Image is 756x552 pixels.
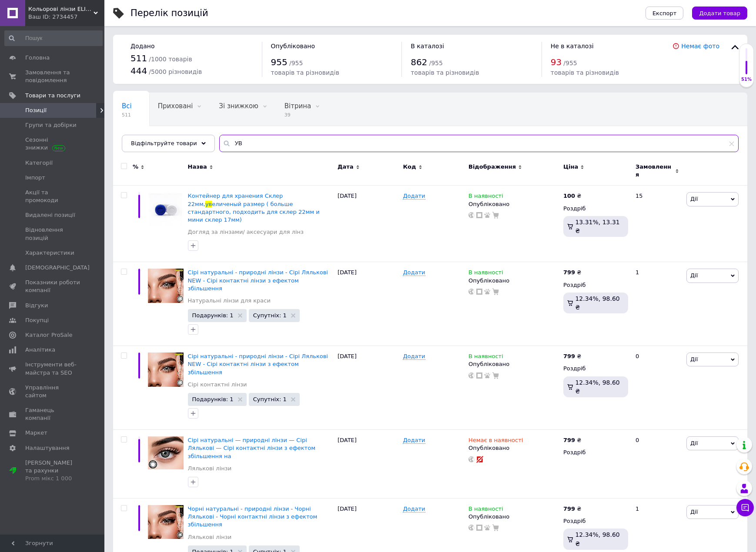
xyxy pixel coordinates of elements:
span: / 955 [289,60,303,67]
span: Назва [188,163,207,171]
span: товарів та різновидів [551,69,619,76]
a: Сірі натуральні - природні лінзи - Сірі Лялькові NEW - Сірі контактні лінзи з ефектом збільшення [188,353,328,375]
span: Вітрина [284,102,311,110]
div: Роздріб [563,449,628,456]
a: Чорні натуральні - природні лінзи - Чорні Лялькові - Чорні контактні лінзи з ефектом збільшення [188,505,318,528]
span: товарів та різновидів [411,69,479,76]
a: Сірі натуральні - природні лінзи - Сірі Лялькові NEW - Сірі контактні лінзи з ефектом збільшення [188,269,328,291]
span: Групи та добірки [25,121,77,129]
span: 13.31%, 13.31 ₴ [575,219,619,234]
span: Відновлення позицій [25,226,80,242]
span: 39 [284,112,311,118]
span: Подарунків: 1 [192,313,234,318]
span: ув [205,201,212,207]
span: [DEMOGRAPHIC_DATA] [25,264,90,272]
span: Інструменти веб-майстра та SEO [25,361,80,376]
button: Чат з покупцем [736,499,754,516]
div: Роздріб [563,517,628,525]
span: В наявності [468,353,503,362]
a: Натуральні лінзи для краси [188,297,271,305]
div: Роздріб [563,365,628,372]
span: Дії [690,440,698,446]
span: Додати [403,193,425,200]
a: Сірі натуральні — природні лінзи — Сірі Лялькові — Сірі контактні лінзи з ефектом збільшення на [188,437,315,459]
span: 862 [411,57,427,67]
div: ₴ [563,192,581,200]
span: Супутніх: 1 [253,396,287,402]
button: Експорт [646,7,684,20]
span: 93 [551,57,562,67]
span: товарів та різновидів [271,69,339,76]
span: Сезонні знижки [25,136,80,152]
span: Головна [25,54,50,62]
span: В наявності [468,269,503,278]
span: еличеный размер ( больше стандартного, подходить для склер 22мм и мини склер 17мм) [188,201,320,223]
img: Серые натуральные - естественные линзы - Серые Кукольные – Серые контактные линзы с эффектом увел... [148,436,184,469]
span: В каталозі [411,43,444,50]
span: Додати [403,505,425,512]
span: Зі знижкою [219,102,258,110]
div: [DATE] [335,186,401,262]
div: Роздріб [563,281,628,289]
div: Опубліковано [468,200,559,208]
span: Не в каталозі [551,43,594,50]
b: 799 [563,505,575,512]
span: Дії [690,356,698,362]
span: 12.34%, 98.60 ₴ [575,295,619,311]
span: 12.34%, 98.60 ₴ [575,379,619,395]
div: [DATE] [335,346,401,430]
span: Контейнер для хранения Склер 22мм, [188,193,283,207]
div: Перелік позицій [130,9,208,18]
a: Лялькові лінзи [188,533,232,541]
div: [DATE] [335,262,401,346]
span: / 955 [563,60,577,67]
span: Дії [690,272,698,279]
span: Всі [122,102,132,110]
span: Дата [338,163,354,171]
span: Кольорові лінзи ELITE Lens [28,5,94,13]
span: Подарунків: 1 [192,396,234,402]
span: Управління сайтом [25,384,80,399]
span: 511 [122,112,132,118]
b: 799 [563,437,575,443]
span: Додано [130,43,154,50]
span: Додати [403,437,425,444]
img: Контейнер для зберігання Склер, збільшений розмір ( більше стандартного, підходить для склер 22мм... [148,192,184,228]
span: Немає в наявності [468,437,523,446]
span: Товари та послуги [25,92,80,100]
span: Акції та промокоди [25,189,80,204]
span: % [133,163,138,171]
span: Опубліковано [271,43,315,50]
div: Опубліковано [468,277,559,285]
div: ₴ [563,436,581,444]
a: Контейнер для хранения Склер 22мм,увеличеный размер ( больше стандартного, подходить для склер 22... [188,193,320,223]
span: 955 [271,57,288,67]
input: Пошук [4,30,103,46]
span: Відгуки [25,302,48,309]
span: Показники роботи компанії [25,279,80,294]
b: 799 [563,269,575,276]
span: В наявності [468,505,503,515]
span: 12.34%, 98.60 ₴ [575,531,619,547]
span: Супутніх: 1 [253,313,287,318]
span: Замовлення [636,163,673,179]
span: 511 [130,53,147,63]
span: Дії [690,196,698,202]
div: Опубліковано [468,444,559,452]
span: Дії [690,509,698,515]
span: Код [403,163,416,171]
div: [DATE] [335,430,401,499]
span: Ціна [563,163,578,171]
div: 51% [739,76,753,83]
span: В наявності [468,193,503,202]
div: Prom мікс 1 000 [25,475,80,482]
span: Додати [403,269,425,276]
div: 0 [630,430,684,499]
div: Опубліковано [468,513,559,521]
span: Додати [403,353,425,360]
span: Додати товар [699,10,740,17]
span: Маркет [25,429,47,437]
img: Черные натуральные - естественные линзы - Черные Кукольные – Черные контактные линзы с эффектом у... [148,505,184,539]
